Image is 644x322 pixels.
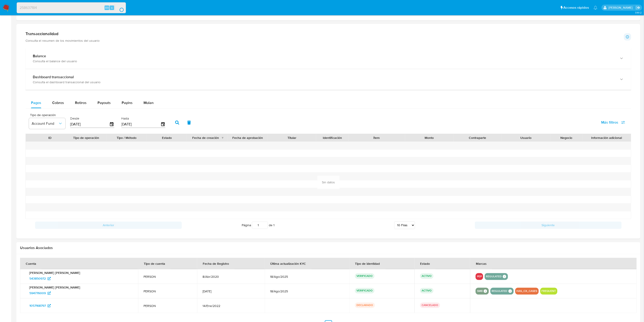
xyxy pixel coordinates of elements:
[17,5,126,11] input: Buscar usuario o caso...
[115,5,124,11] button: search-icon
[594,6,598,10] a: Notificaciones
[20,246,637,250] h2: Usuarios Asociados
[111,5,113,10] span: s
[564,5,589,10] span: Accesos rápidos
[608,5,634,10] p: gregorio.negri@mercadolibre.com
[635,11,642,14] span: 3.161.2
[636,5,641,10] a: Salir
[105,5,109,10] span: Alt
